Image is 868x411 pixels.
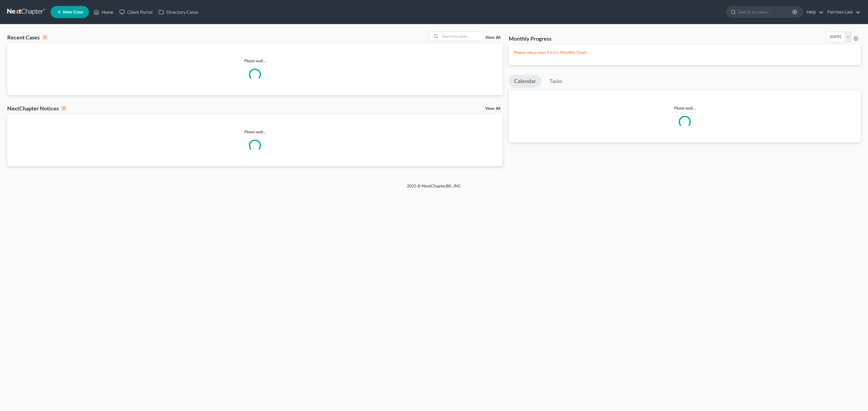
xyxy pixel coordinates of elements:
div: 0 [61,106,67,111]
p: Please wait... [509,105,861,111]
input: Search by name... [738,6,793,17]
div: Recent Cases [7,34,48,41]
a: Tasks [544,75,568,88]
p: Please wait... [7,129,503,135]
input: Search by name... [440,32,483,41]
div: 0 [42,35,48,40]
a: View All [485,107,500,111]
span: New Case [63,10,83,14]
a: Help [804,7,824,17]
div: 2025 © NextChapterBK, INC [262,183,606,194]
p: Please wait... [7,58,503,64]
a: Fairmax Law [824,7,860,17]
h3: Monthly Progress [509,35,552,42]
a: Directory Cases [156,7,202,17]
div: NextChapter Notices [7,105,67,112]
a: Calendar [509,75,541,88]
a: View All [485,36,500,40]
p: Please setup your Firm's Monthly Goals [514,49,856,55]
a: Home [91,7,116,17]
a: Client Portal [116,7,156,17]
